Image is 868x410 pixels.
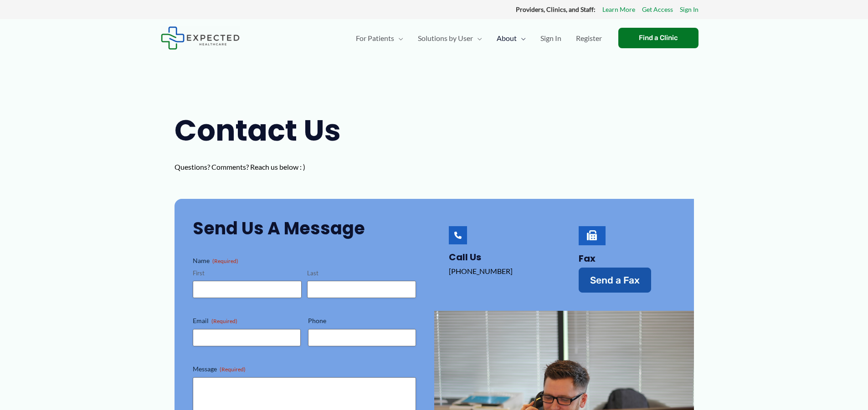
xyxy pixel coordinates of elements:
[579,268,651,293] a: Send a Fax
[680,4,699,15] a: Sign In
[193,269,302,278] label: First
[418,22,473,54] span: Solutions by User
[449,264,546,278] p: [PHONE_NUMBER]‬‬
[411,22,489,54] a: Solutions by UserMenu Toggle
[569,22,609,54] a: Register
[308,316,416,325] label: Phone
[579,253,676,264] h4: Fax
[175,160,361,174] p: Questions? Comments? Reach us below : )
[517,22,526,54] span: Menu Toggle
[193,364,416,374] label: Message
[602,4,635,15] a: Learn More
[161,26,240,50] img: Expected Healthcare Logo - side, dark font, small
[449,226,467,244] a: Call Us
[193,256,238,265] legend: Name
[618,28,699,48] a: Find a Clinic
[220,366,246,373] span: (Required)
[642,4,673,15] a: Get Access
[516,5,596,13] strong: Providers, Clinics, and Staff:
[307,269,416,278] label: Last
[449,251,481,263] a: Call Us
[489,22,533,54] a: AboutMenu Toggle
[211,318,237,324] span: (Required)
[540,22,561,54] span: Sign In
[175,110,361,151] h1: Contact Us
[349,22,609,54] nav: Primary Site Navigation
[193,217,416,239] h2: Send Us a Message
[212,258,238,264] span: (Required)
[497,22,517,54] span: About
[533,22,569,54] a: Sign In
[394,22,403,54] span: Menu Toggle
[193,316,301,325] label: Email
[576,22,602,54] span: Register
[356,22,394,54] span: For Patients
[349,22,411,54] a: For PatientsMenu Toggle
[473,22,482,54] span: Menu Toggle
[590,275,640,285] span: Send a Fax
